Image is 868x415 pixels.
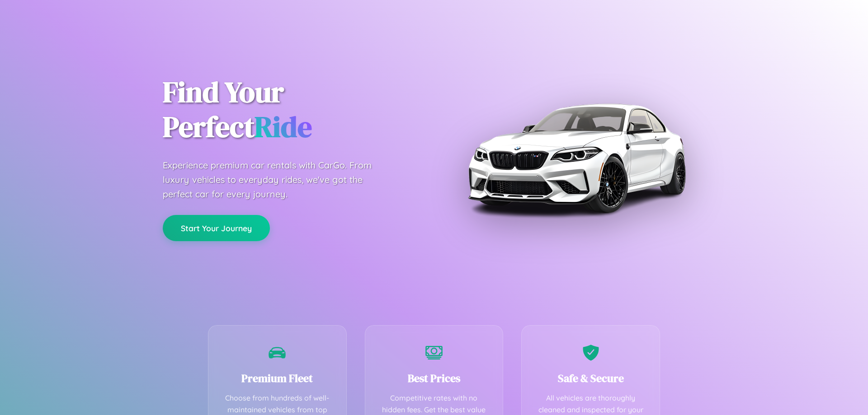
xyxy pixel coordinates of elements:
[163,158,389,201] p: Experience premium car rentals with CarGo. From luxury vehicles to everyday rides, we've got the ...
[222,371,333,386] h3: Premium Fleet
[463,45,689,271] img: Premium BMW car rental vehicle
[535,371,646,386] h3: Safe & Secure
[163,215,270,241] button: Start Your Journey
[379,371,490,386] h3: Best Prices
[255,107,312,146] span: Ride
[163,75,420,145] h1: Find Your Perfect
